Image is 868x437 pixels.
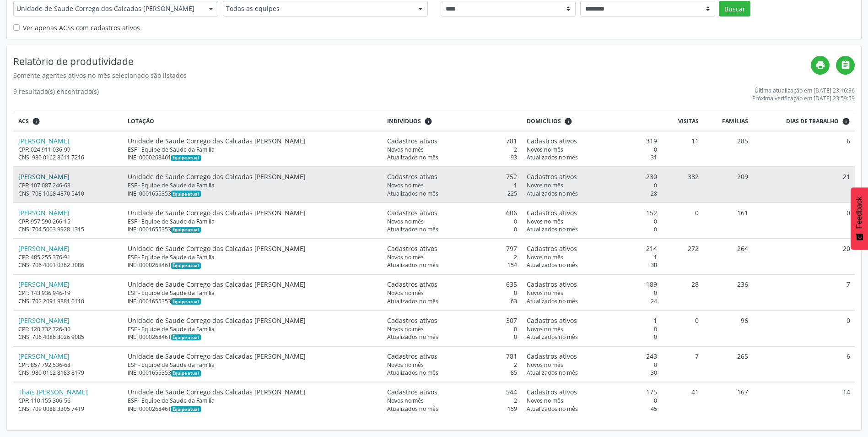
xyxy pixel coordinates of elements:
[753,239,855,274] td: 20
[704,346,753,382] td: 265
[527,208,657,218] div: 152
[527,190,657,197] div: 28
[128,225,377,233] div: INE: 0001655353
[527,261,578,269] span: Atualizados no mês
[128,369,377,377] div: INE: 0001655353
[387,208,437,218] span: Cadastros ativos
[704,274,753,310] td: 236
[128,146,377,153] div: ESF - Equipe de Saude da Familia
[387,136,437,146] span: Cadastros ativos
[527,369,657,377] div: 30
[753,310,855,346] td: 0
[704,382,753,417] td: 167
[128,387,377,397] div: Unidade de Saude Corrego das Calcadas [PERSON_NAME]
[23,23,140,33] label: Ver apenas ACSs com cadastros ativos
[387,405,438,413] span: Atualizados no mês
[387,333,518,341] div: 0
[128,172,377,181] div: Unidade de Saude Corrego das Calcadas [PERSON_NAME]
[527,225,578,233] span: Atualizados no mês
[32,117,40,126] i: ACSs que estiveram vinculados a uma UBS neste período, mesmo sem produtividade.
[387,387,437,397] span: Cadastros ativos
[527,153,657,161] div: 31
[387,136,518,146] div: 781
[387,225,518,233] div: 0
[171,227,201,233] span: Esta é a equipe atual deste Agente
[527,397,563,404] span: Novos no mês
[171,406,201,412] span: Esta é a equipe atual deste Agente
[128,405,377,413] div: INE: 0000268461
[226,4,409,13] span: Todas as equipes
[128,316,377,325] div: Unidade de Saude Corrego das Calcadas [PERSON_NAME]
[387,181,518,189] div: 1
[18,208,70,217] a: [PERSON_NAME]
[527,190,578,197] span: Atualizados no mês
[387,333,438,341] span: Atualizados no mês
[527,325,563,333] span: Novos no mês
[527,244,657,253] div: 214
[128,136,377,146] div: Unidade de Saude Corrego das Calcadas [PERSON_NAME]
[527,316,657,325] div: 1
[128,253,377,261] div: ESF - Equipe de Saude da Familia
[527,279,577,289] span: Cadastros ativos
[527,136,657,146] div: 319
[387,279,437,289] span: Cadastros ativos
[704,310,753,346] td: 96
[387,289,424,297] span: Novos no mês
[704,167,753,202] td: 209
[387,369,438,377] span: Atualizados no mês
[18,297,118,305] div: CNS: 702 2091 9881 0110
[128,153,377,161] div: INE: 0000268461
[662,131,703,167] td: 11
[704,202,753,238] td: 161
[719,1,750,16] button: Buscar
[387,405,518,413] div: 159
[704,112,753,131] th: Famílias
[387,146,424,153] span: Novos no mês
[123,112,382,131] th: Lotação
[387,208,518,218] div: 606
[18,153,118,161] div: CNS: 980 0162 8611 7216
[18,369,118,377] div: CNS: 980 0162 8183 8179
[18,181,118,189] div: CPF: 107.087.246-63
[841,60,851,70] i: 
[387,397,518,404] div: 2
[527,261,657,269] div: 38
[18,137,70,145] a: [PERSON_NAME]
[128,218,377,225] div: ESF - Equipe de Saude da Familia
[171,191,201,197] span: Esta é a equipe atual deste Agente
[753,346,855,382] td: 6
[18,352,70,361] a: [PERSON_NAME]
[13,56,811,67] h4: Relatório de produtividade
[662,239,703,274] td: 272
[18,190,118,197] div: CNS: 708 1068 4870 5410
[527,361,657,369] div: 0
[527,387,577,397] span: Cadastros ativos
[18,405,118,413] div: CNS: 709 0088 3305 7419
[18,218,118,225] div: CPF: 957.590.266-15
[753,274,855,310] td: 7
[18,325,118,333] div: CPF: 120.732.726-30
[662,346,703,382] td: 7
[527,244,577,253] span: Cadastros ativos
[424,117,432,126] i: <div class="text-left"> <div> <strong>Cadastros ativos:</strong> Cadastros que estão vinculados a...
[527,117,561,126] span: Domicílios
[836,56,855,75] a: 
[811,56,830,75] a: print
[704,239,753,274] td: 264
[18,280,70,289] a: [PERSON_NAME]
[387,146,518,153] div: 2
[387,397,424,404] span: Novos no mês
[527,361,563,369] span: Novos no mês
[662,382,703,417] td: 41
[527,146,657,153] div: 0
[855,197,863,229] span: Feedback
[527,289,563,297] span: Novos no mês
[387,361,518,369] div: 2
[128,261,377,269] div: INE: 0000268461
[171,334,201,341] span: Esta é a equipe atual deste Agente
[527,405,578,413] span: Atualizados no mês
[815,60,825,70] i: print
[753,382,855,417] td: 14
[753,202,855,238] td: 0
[387,316,518,325] div: 307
